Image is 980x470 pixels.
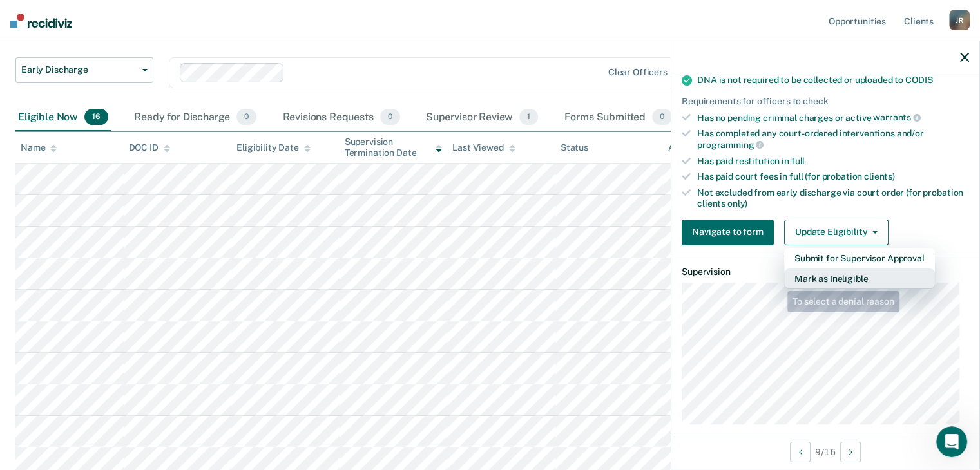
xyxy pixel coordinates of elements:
button: Update Eligibility [784,220,889,245]
a: Navigate to form [682,220,779,245]
span: 16 [84,109,108,126]
div: Not excluded from early discharge via court order (for probation clients [697,187,969,209]
iframe: Intercom live chat [936,426,967,457]
div: Ready for Discharge [131,104,259,132]
span: 0 [652,109,672,126]
div: Supervisor Review [423,104,541,132]
div: DNA is not required to be collected or uploaded to [697,75,969,86]
span: programming [697,140,764,150]
span: 1 [519,109,538,126]
div: Eligibility Date [236,142,311,153]
span: clients) [864,171,895,182]
div: Has completed any court-ordered interventions and/or [697,128,969,150]
div: Eligible Now [15,104,111,132]
span: Early Discharge [21,64,137,75]
span: 0 [380,109,400,126]
span: only) [727,198,747,209]
div: Has paid court fees in full (for probation [697,171,969,182]
div: Has no pending criminal charges or active [697,112,969,124]
div: Requirements for officers to check [682,96,969,107]
img: Recidiviz [10,14,72,28]
div: Status [561,142,588,153]
div: 9 / 16 [671,435,979,469]
span: full [791,156,805,166]
div: Clear officers [608,67,668,78]
button: Navigate to form [682,220,774,245]
div: Supervision Termination Date [345,136,443,158]
div: J R [949,10,970,30]
div: Last Viewed [452,142,515,153]
div: Forms Submitted [561,104,675,132]
div: Revisions Requests [280,104,402,132]
dt: Supervision [682,267,969,277]
div: Assigned to [668,142,729,153]
button: Next Opportunity [840,442,861,462]
span: warrants [873,112,921,122]
button: Submit for Supervisor Approval [784,248,935,268]
button: Mark as Ineligible [784,268,935,289]
div: DOC ID [129,142,170,153]
button: Previous Opportunity [790,442,811,462]
div: Has paid restitution in [697,156,969,167]
span: CODIS [905,75,932,85]
div: Name [21,142,57,153]
span: 0 [236,109,256,126]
